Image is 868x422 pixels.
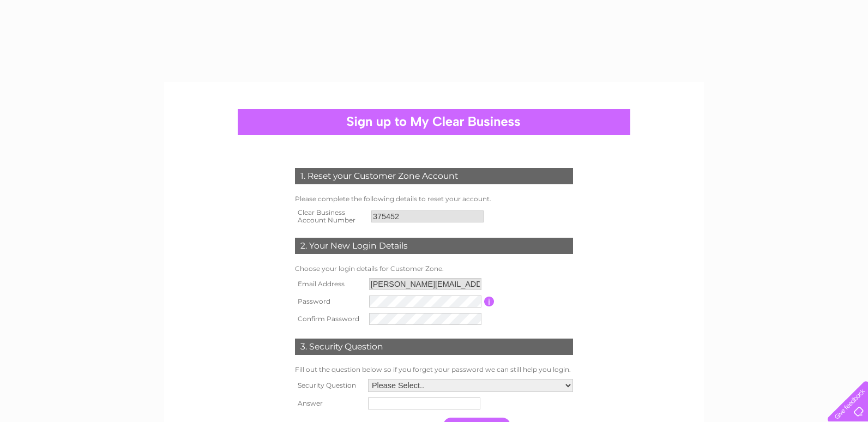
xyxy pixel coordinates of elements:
[295,339,573,355] div: 3. Security Question
[292,376,365,395] th: Security Question
[292,293,366,310] th: Password
[484,297,495,306] input: Information
[295,168,573,184] div: 1. Reset your Customer Zone Account
[292,395,365,412] th: Answer
[292,192,576,206] td: Please complete the following details to reset your account.
[292,363,576,376] td: Fill out the question below so if you forget your password we can still help you login.
[292,206,369,227] th: Clear Business Account Number
[292,310,366,328] th: Confirm Password
[295,238,573,254] div: 2. Your New Login Details
[292,275,366,293] th: Email Address
[292,262,576,275] td: Choose your login details for Customer Zone.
